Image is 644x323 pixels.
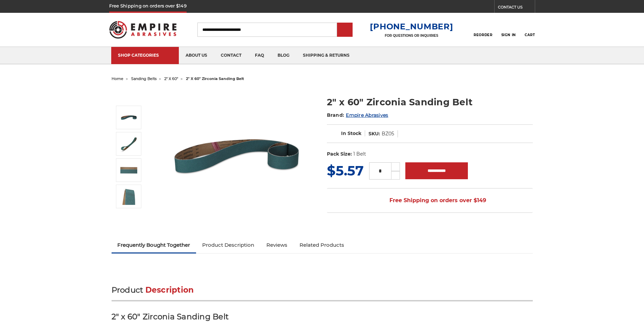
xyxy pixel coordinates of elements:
[327,112,344,118] span: Brand:
[498,3,535,13] a: CONTACT US
[118,53,172,58] div: SHOP CATEGORIES
[196,238,260,252] a: Product Description
[120,162,137,179] img: 2" x 60" Zirc Sanding Belt
[370,33,453,38] p: FOR QUESTIONS OR INQUIRIES
[346,112,388,118] a: Empire Abrasives
[112,238,196,252] a: Frequently Bought Together
[120,109,137,126] img: 2" x 60" Zirconia Pipe Sanding Belt
[169,88,305,223] img: 2" x 60" Zirconia Pipe Sanding Belt
[368,130,380,137] dt: SKU:
[214,47,248,64] a: contact
[293,238,350,252] a: Related Products
[338,23,352,37] input: Submit
[164,76,178,81] a: 2" x 60"
[373,194,486,207] span: Free Shipping on orders over $149
[145,285,194,295] span: Description
[296,47,356,64] a: shipping & returns
[179,47,214,64] a: about us
[525,33,535,37] span: Cart
[341,130,361,136] span: In Stock
[382,130,394,137] dd: BZ05
[112,76,123,81] a: home
[525,22,535,37] a: Cart
[327,151,352,158] dt: Pack Size:
[327,162,364,179] span: $5.57
[131,76,157,81] a: sanding belts
[112,285,143,295] span: Product
[327,96,533,109] h1: 2" x 60" Zirconia Sanding Belt
[120,135,137,152] img: 2" x 60" Zirconia Sanding Belt
[248,47,271,64] a: faq
[474,33,492,37] span: Reorder
[120,188,137,205] img: 2" x 60" - Zirconia Sanding Belt
[109,17,177,43] img: Empire Abrasives
[370,22,453,31] a: [PHONE_NUMBER]
[260,238,293,252] a: Reviews
[353,151,366,158] dd: 1 Belt
[501,33,516,37] span: Sign In
[474,22,492,37] a: Reorder
[271,47,296,64] a: blog
[186,76,244,81] span: 2" x 60" zirconia sanding belt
